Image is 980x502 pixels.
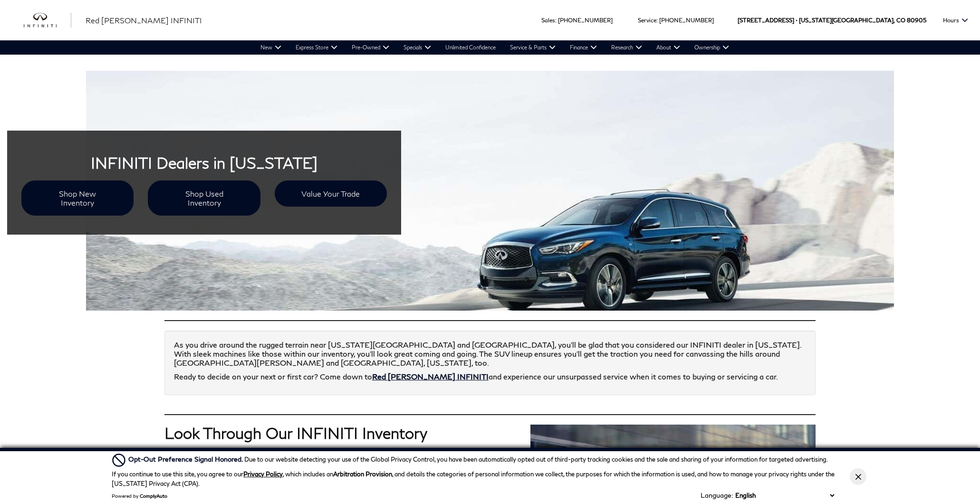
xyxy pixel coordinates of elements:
[148,180,260,216] a: Shop Used Inventory
[24,13,71,28] a: infiniti
[288,40,345,55] a: Express Store
[243,470,283,478] a: Privacy Policy
[86,16,202,25] span: Red [PERSON_NAME] INFINITI
[253,40,736,55] nav: Main Navigation
[438,40,503,55] a: Unlimited Confidence
[687,40,736,55] a: Ownership
[555,17,557,24] span: :
[850,468,866,485] button: Close Button
[638,17,656,24] span: Service
[733,491,836,500] select: Language Select
[503,40,563,55] a: Service & Parts
[128,455,244,463] span: Opt-Out Preference Signal Honored .
[659,17,714,24] a: [PHONE_NUMBER]
[558,17,613,24] a: [PHONE_NUMBER]
[24,13,71,28] img: INFINITI
[396,40,438,55] a: Specials
[541,17,555,24] span: Sales
[345,40,396,55] a: Pre-Owned
[656,17,658,24] span: :
[174,340,806,367] p: As you drive around the rugged terrain near [US_STATE][GEOGRAPHIC_DATA] and [GEOGRAPHIC_DATA], yo...
[604,40,649,55] a: Research
[164,424,427,442] strong: Look Through Our INFINITI Inventory
[275,180,387,207] a: Value Your Trade
[563,40,604,55] a: Finance
[21,180,134,216] a: Shop New Inventory
[738,17,926,24] a: [STREET_ADDRESS] • [US_STATE][GEOGRAPHIC_DATA], CO 80905
[174,372,806,381] p: Ready to decide on your next or first car? Come down to and experience our unsurpassed service wh...
[91,153,317,172] strong: INFINITI Dealers in [US_STATE]
[253,40,288,55] a: New
[140,493,167,499] a: ComplyAuto
[372,372,489,381] a: Red [PERSON_NAME] INFINITI
[112,493,167,499] div: Powered by
[701,492,733,499] div: Language:
[333,470,392,478] strong: Arbitration Provision
[128,454,828,464] div: Due to our website detecting your use of the Global Privacy Control, you have been automatically ...
[86,15,202,26] a: Red [PERSON_NAME] INFINITI
[649,40,687,55] a: About
[112,470,835,487] p: If you continue to use this site, you agree to our , which includes an , and details the categori...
